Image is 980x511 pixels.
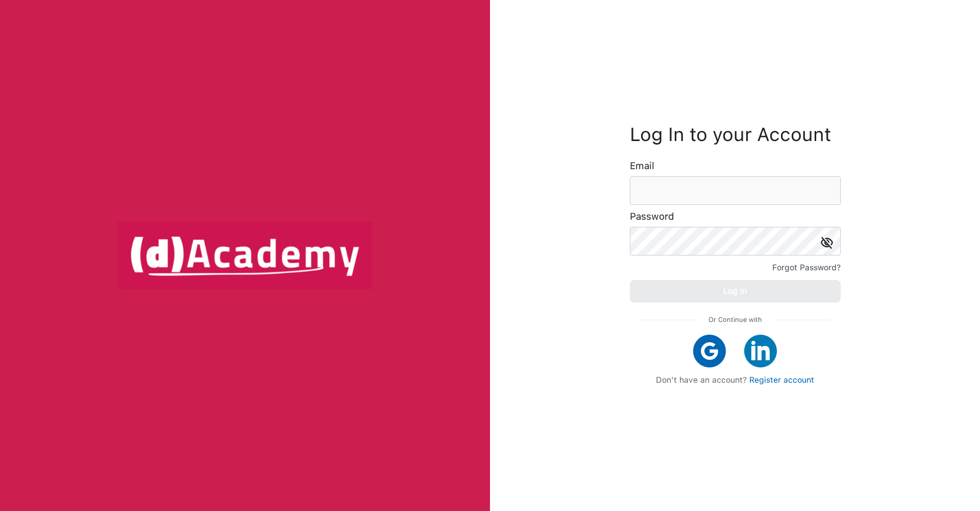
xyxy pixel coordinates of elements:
img: logo [117,222,373,289]
div: Forgot Password? [772,261,841,275]
img: icon [821,237,833,249]
div: Don't have an account? [640,375,830,385]
h3: Log In to your Account [630,126,841,143]
span: Or Continue with [708,313,762,327]
img: linkedIn icon [744,335,777,367]
label: Email [630,161,654,171]
div: Log In [723,284,747,298]
label: Password [630,212,674,222]
img: google icon [693,335,726,367]
img: line [640,319,695,320]
a: Register account [749,375,814,385]
button: Log In [630,280,841,303]
img: line [775,319,830,320]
